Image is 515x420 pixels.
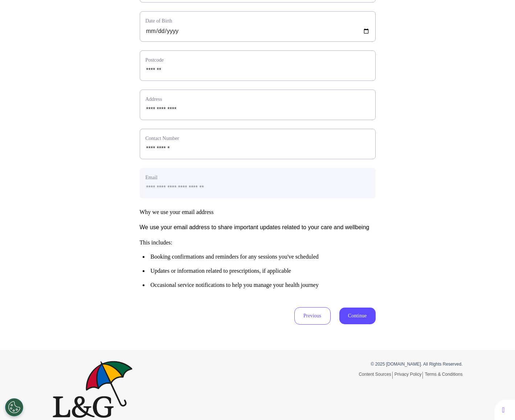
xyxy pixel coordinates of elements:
button: Continue [339,308,376,324]
img: Spectrum.Life logo [53,361,132,417]
li: Occasional service notifications to help you manage your health journey [143,281,376,288]
li: Updates or information related to prescriptions, if applicable [143,267,376,274]
button: Open Preferences [5,398,23,416]
a: Content Sources [359,372,392,379]
label: Contact Number [146,135,370,142]
label: Email [146,174,370,181]
label: Address [146,95,370,103]
a: Privacy Policy [395,372,423,379]
li: Booking confirmations and reminders for any sessions you've scheduled [143,253,376,260]
p: © 2025 [DOMAIN_NAME]. All Rights Reserved. [263,361,463,367]
label: Date of Birth [146,17,370,25]
button: Previous [294,307,331,325]
p: We use your email address to share important updates related to your care and wellbeing [140,223,376,232]
h3: This includes: [140,239,376,289]
a: Terms & Conditions [425,372,462,377]
label: Postcode [146,56,370,64]
h3: Why we use your email address [140,209,376,215]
